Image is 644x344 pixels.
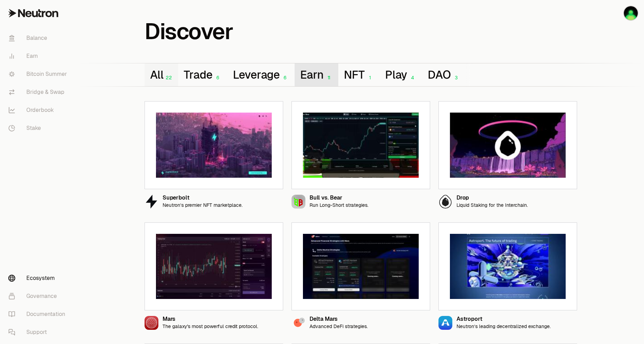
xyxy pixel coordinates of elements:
[156,113,272,178] img: Superbolt preview image
[456,195,528,201] div: Drop
[451,75,460,81] div: 3
[3,119,75,137] a: Stake
[212,75,222,81] div: 6
[380,63,422,86] button: Play
[295,63,338,86] button: Earn
[178,63,227,86] button: Trade
[163,316,258,322] div: Mars
[3,323,75,341] a: Support
[163,202,243,208] p: Neutron’s premier NFT marketplace.
[3,29,75,47] a: Balance
[450,113,566,178] img: Drop preview image
[407,75,417,81] div: 4
[3,269,75,287] a: Ecosystem
[323,75,333,81] div: 11
[3,101,75,119] a: Orderbook
[3,65,75,83] a: Bitcoin Summer
[3,287,75,305] a: Governance
[456,316,551,322] div: Astroport
[145,63,178,86] button: All
[145,22,233,41] h1: Discover
[227,63,295,86] button: Leverage
[163,75,173,81] div: 22
[3,305,75,323] a: Documentation
[303,234,419,299] img: Delta Mars preview image
[3,47,75,65] a: Earn
[163,324,258,329] p: The galaxy's most powerful credit protocol.
[624,6,638,20] img: Alice
[422,63,465,86] button: DAO
[310,324,368,329] p: Advanced DeFi strategies.
[450,234,566,299] img: Astroport preview image
[310,195,368,201] div: Bull vs. Bear
[338,63,379,86] button: NFT
[310,202,368,208] p: Run Long-Short strategies.
[310,316,368,322] div: Delta Mars
[163,195,243,201] div: Superbolt
[303,113,419,178] img: Bull vs. Bear preview image
[3,83,75,101] a: Bridge & Swap
[456,202,528,208] p: Liquid Staking for the Interchain.
[280,75,289,81] div: 6
[365,75,374,81] div: 1
[156,234,272,299] img: Mars preview image
[456,324,551,329] p: Neutron’s leading decentralized exchange.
